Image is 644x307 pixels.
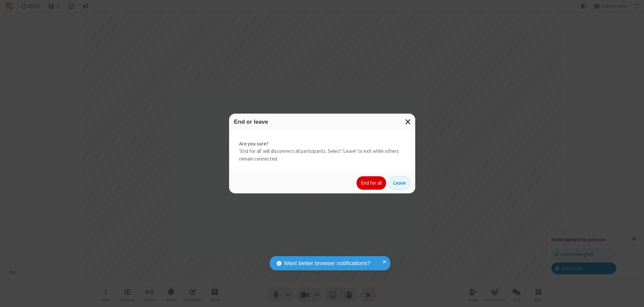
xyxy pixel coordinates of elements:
button: Close modal [401,114,415,130]
span: Want better browser notifications? [284,259,370,268]
strong: Are you sure? [239,140,405,148]
button: Leave [389,176,410,190]
h3: End or leave [234,119,410,125]
div: 'End for all' will disconnect all participants. Select 'Leave' to exit while others remain connec... [229,130,415,173]
button: End for all [357,176,386,190]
